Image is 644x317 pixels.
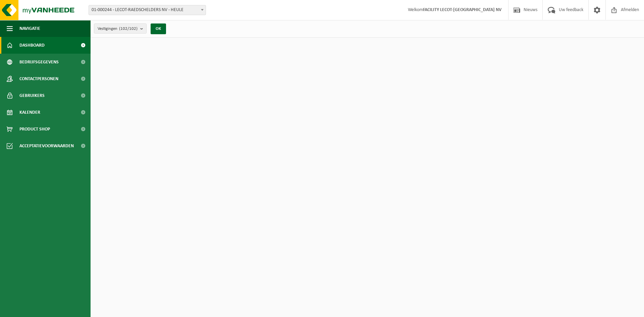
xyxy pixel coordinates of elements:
count: (102/102) [119,27,138,31]
button: OK [151,23,166,34]
strong: FACILITY LECOT-[GEOGRAPHIC_DATA] NV [423,7,501,12]
span: Navigatie [19,20,40,37]
span: Bedrijfsgegevens [19,54,59,70]
span: 01-000244 - LECOT-RAEDSCHELDERS NV - HEULE [89,5,206,15]
span: Dashboard [19,37,45,54]
span: Gebruikers [19,87,45,104]
span: Kalender [19,104,40,121]
button: Vestigingen(102/102) [94,23,147,34]
span: Vestigingen [98,24,138,34]
span: Acceptatievoorwaarden [19,138,74,154]
span: Contactpersonen [19,70,58,87]
span: Product Shop [19,121,50,138]
span: 01-000244 - LECOT-RAEDSCHELDERS NV - HEULE [89,5,206,15]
